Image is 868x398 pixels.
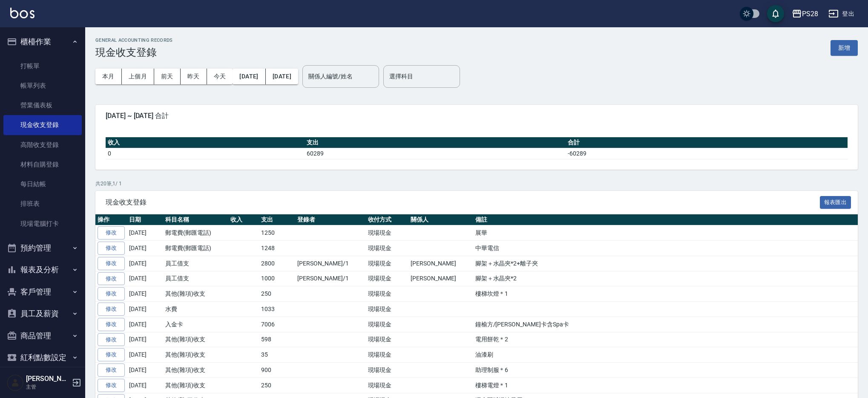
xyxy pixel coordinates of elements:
td: 腳架＋水晶夾*2 [473,271,858,286]
td: 現場現金 [366,241,409,256]
a: 修改 [98,272,125,286]
button: save [767,5,784,22]
td: 1000 [259,271,295,286]
a: 修改 [98,242,125,255]
td: [DATE] [127,271,163,286]
a: 新增 [831,43,858,52]
button: 報表匯出 [820,196,851,209]
th: 操作 [95,214,127,225]
td: 員工借支 [163,271,228,286]
a: 修改 [98,379,125,392]
td: 其他(雜項)收支 [163,286,228,302]
a: 現金收支登錄 [3,115,82,135]
td: 現場現金 [366,378,409,393]
td: 電用餅乾＊2 [473,332,858,347]
td: 郵電費(郵匯電話) [163,241,228,256]
th: 關係人 [408,214,473,225]
button: 登出 [825,6,858,22]
td: 現場現金 [366,332,409,347]
td: 1033 [259,302,295,317]
button: 今天 [207,69,233,84]
td: 現場現金 [366,225,409,241]
td: [DATE] [127,256,163,271]
td: [DATE] [127,225,163,241]
td: [DATE] [127,241,163,256]
a: 修改 [98,226,125,239]
td: 1250 [259,225,295,241]
td: 腳架＋水晶夾*2+離子夾 [473,256,858,271]
a: 帳單列表 [3,76,82,95]
a: 修改 [98,257,125,270]
span: 現金收支登錄 [106,198,820,207]
td: 中華電信 [473,241,858,256]
button: [DATE] [233,69,265,84]
td: 35 [259,347,295,363]
td: [PERSON_NAME] [408,256,473,271]
a: 每日結帳 [3,174,82,194]
button: 本月 [95,69,122,84]
td: [DATE] [127,286,163,302]
td: 2800 [259,256,295,271]
td: 1248 [259,241,295,256]
td: [DATE] [127,317,163,332]
h5: [PERSON_NAME] [26,375,69,383]
h2: GENERAL ACCOUNTING RECORDS [95,37,173,43]
button: 員工及薪資 [3,303,82,325]
td: [DATE] [127,332,163,347]
button: 昨天 [181,69,207,84]
th: 科目名稱 [163,214,228,225]
button: PS28 [788,5,822,23]
a: 修改 [98,333,125,346]
a: 修改 [98,363,125,377]
td: 現場現金 [366,363,409,378]
span: [DATE] ~ [DATE] 合計 [106,112,848,120]
a: 現場電腦打卡 [3,214,82,234]
button: 櫃檯作業 [3,31,82,53]
th: 收入 [228,214,259,225]
td: 現場現金 [366,347,409,363]
th: 收入 [106,137,305,148]
th: 日期 [127,214,163,225]
td: 助理制服＊6 [473,363,858,378]
a: 報表匯出 [820,198,851,206]
button: 客戶管理 [3,281,82,303]
th: 備註 [473,214,858,225]
p: 主管 [26,383,69,391]
button: 前天 [154,69,181,84]
p: 共 20 筆, 1 / 1 [95,180,858,187]
td: [PERSON_NAME]/1 [295,256,365,271]
td: 現場現金 [366,286,409,302]
th: 收付方式 [366,214,409,225]
button: 預約管理 [3,237,82,259]
td: 樓梯坎燈＊1 [473,286,858,302]
td: 郵電費(郵匯電話) [163,225,228,241]
th: 合計 [566,137,848,148]
td: 其他(雜項)收支 [163,378,228,393]
td: 其他(雜項)收支 [163,363,228,378]
td: [DATE] [127,302,163,317]
th: 支出 [259,214,295,225]
button: 新增 [831,40,858,56]
button: 紅利點數設定 [3,346,82,369]
td: 鐘榆方/[PERSON_NAME]卡含Spa卡 [473,317,858,332]
td: 250 [259,378,295,393]
td: [DATE] [127,363,163,378]
th: 登錄者 [295,214,365,225]
a: 營業儀表板 [3,95,82,115]
div: PS28 [802,9,818,19]
button: [DATE] [266,69,298,84]
td: 7006 [259,317,295,332]
td: 現場現金 [366,271,409,286]
a: 修改 [98,318,125,331]
td: 入金卡 [163,317,228,332]
img: Logo [10,8,34,18]
td: 250 [259,286,295,302]
td: [DATE] [127,378,163,393]
td: 現場現金 [366,256,409,271]
td: 60289 [305,148,566,159]
button: 報表及分析 [3,259,82,281]
td: 水費 [163,302,228,317]
td: 其他(雜項)收支 [163,347,228,363]
td: [PERSON_NAME] [408,271,473,286]
td: 現場現金 [366,302,409,317]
